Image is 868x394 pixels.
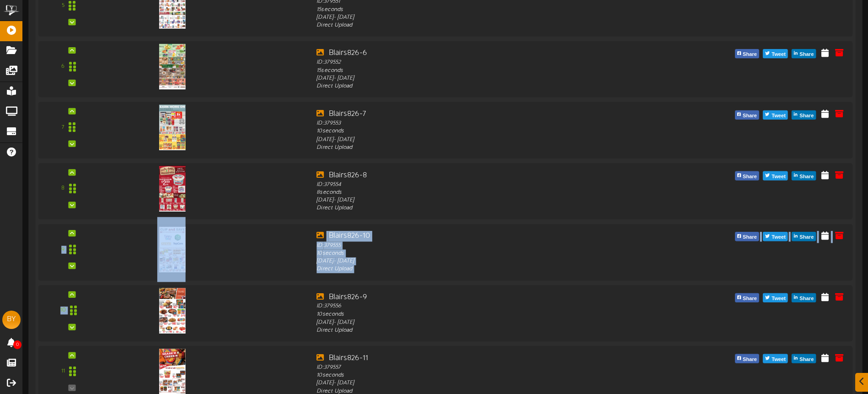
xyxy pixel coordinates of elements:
[316,109,642,120] div: Blairs826-7
[316,379,642,387] div: [DATE] - [DATE]
[763,354,788,363] button: Tweet
[316,257,642,265] div: [DATE] - [DATE]
[741,49,759,60] span: Share
[741,293,759,303] span: Share
[159,226,185,273] img: ab590a44-8941-4b80-940c-5a30f51cb7eb.jpg
[741,354,759,364] span: Share
[770,232,788,242] span: Tweet
[763,49,788,58] button: Tweet
[741,232,759,242] span: Share
[798,110,815,120] span: Share
[316,318,642,326] div: [DATE] - [DATE]
[316,48,642,58] div: Blairs826-6
[316,302,642,318] div: ID: 379556 10 seconds
[316,82,642,90] div: Direct Upload
[13,340,21,349] span: 0
[316,22,642,29] div: Direct Upload
[763,110,788,119] button: Tweet
[316,120,642,136] div: ID: 379553 10 seconds
[316,292,642,302] div: Blairs826-9
[60,306,66,314] div: 10
[159,165,185,212] img: 75ac6514-388c-4d9a-9719-ccc3143b3a44.jpg
[316,143,642,151] div: Direct Upload
[61,246,64,253] div: 9
[159,43,185,89] img: c29f5721-0f57-44ba-a4bf-6ad6dd6e0d95.jpg
[316,204,642,212] div: Direct Upload
[798,171,815,181] span: Share
[735,171,759,180] button: Share
[316,231,642,241] div: Blairs826-10
[792,232,816,241] button: Share
[741,110,759,120] span: Share
[770,293,788,303] span: Tweet
[735,293,759,302] button: Share
[798,293,815,303] span: Share
[770,171,788,181] span: Tweet
[159,104,185,150] img: cf3c3227-5d40-4042-bc08-33cf4532536f.jpg
[61,367,65,375] div: 11
[770,49,788,60] span: Tweet
[798,49,815,60] span: Share
[792,49,816,58] button: Share
[770,110,788,120] span: Tweet
[2,311,21,329] div: BY
[792,354,816,363] button: Share
[763,171,788,180] button: Tweet
[159,287,185,334] img: d17946dd-0290-4f95-a5bf-7fd2cb070782.jpg
[316,353,642,363] div: Blairs826-11
[316,13,642,21] div: [DATE] - [DATE]
[316,135,642,143] div: [DATE] - [DATE]
[316,363,642,379] div: ID: 379557 10 seconds
[61,185,64,192] div: 8
[316,170,642,181] div: Blairs826-8
[316,265,642,273] div: Direct Upload
[792,293,816,302] button: Share
[316,241,642,257] div: ID: 379555 10 seconds
[763,232,788,241] button: Tweet
[316,181,642,197] div: ID: 379554 8 seconds
[763,293,788,302] button: Tweet
[316,197,642,204] div: [DATE] - [DATE]
[735,110,759,119] button: Share
[735,49,759,58] button: Share
[61,62,64,70] div: 6
[316,59,642,75] div: ID: 379552 15 seconds
[798,354,815,364] span: Share
[735,354,759,363] button: Share
[798,232,815,242] span: Share
[792,171,816,180] button: Share
[741,171,759,181] span: Share
[735,232,759,241] button: Share
[316,74,642,82] div: [DATE] - [DATE]
[792,110,816,119] button: Share
[770,354,788,364] span: Tweet
[316,326,642,334] div: Direct Upload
